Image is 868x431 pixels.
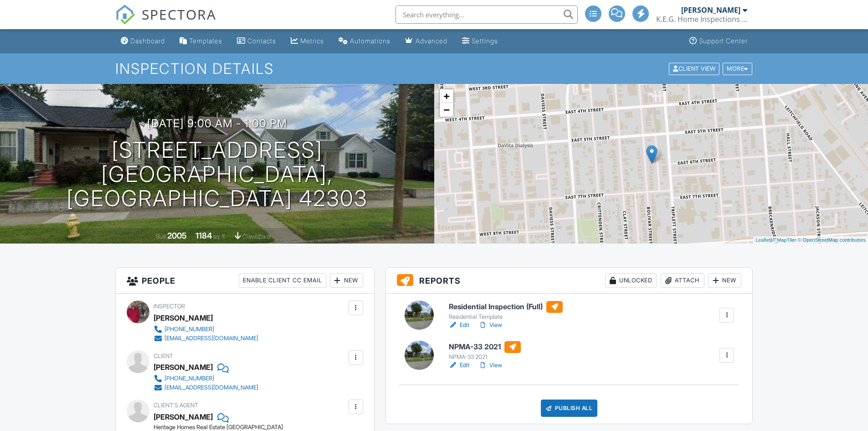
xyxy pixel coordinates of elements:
[154,374,258,383] a: [PHONE_NUMBER]
[242,233,271,240] span: crawlspace
[449,341,521,361] a: NPMA-33 2021 NPMA-33 2021
[164,326,214,333] div: [PHONE_NUMBER]
[156,233,166,240] span: Built
[416,37,447,45] div: Advanced
[330,273,363,288] div: New
[164,335,258,342] div: [EMAIL_ADDRESS][DOMAIN_NAME]
[656,15,747,24] div: K.E.G. Home Inspections LLC
[449,301,563,313] h6: Residential Inspection (Full)
[449,341,521,353] h6: NPMA-33 2021
[605,273,657,288] div: Unlocked
[189,37,222,45] div: Templates
[154,325,258,334] a: [PHONE_NUMBER]
[478,321,502,330] a: View
[195,231,212,240] div: 1184
[154,402,198,409] span: Client's Agent
[350,37,390,45] div: Automations
[458,33,502,50] a: Settings
[300,37,324,45] div: Metrics
[661,273,704,288] div: Attach
[541,400,598,417] div: Publish All
[753,236,868,244] div: |
[233,33,280,50] a: Contacts
[154,410,213,424] a: [PERSON_NAME]
[478,361,502,370] a: View
[115,61,753,77] h1: Inspection Details
[213,233,226,240] span: sq. ft.
[247,37,276,45] div: Contacts
[15,138,420,210] h1: [STREET_ADDRESS] [GEOGRAPHIC_DATA], [GEOGRAPHIC_DATA] 42303
[449,361,469,370] a: Edit
[386,268,753,294] h3: Reports
[130,37,165,45] div: Dashboard
[154,303,185,310] span: Inspector
[449,313,563,321] div: Residential Template
[154,353,173,359] span: Client
[287,33,328,50] a: Metrics
[239,273,326,288] div: Enable Client CC Email
[449,321,469,330] a: Edit
[669,62,719,75] div: Client View
[154,360,213,374] div: [PERSON_NAME]
[699,37,748,45] div: Support Center
[335,33,394,50] a: Automations (Advanced)
[708,273,741,288] div: New
[449,353,521,361] div: NPMA-33 2021
[116,268,374,294] h3: People
[723,62,752,75] div: More
[798,237,866,243] a: © OpenStreetMap contributors
[154,383,258,392] a: [EMAIL_ADDRESS][DOMAIN_NAME]
[401,33,451,50] a: Advanced
[176,33,226,50] a: Templates
[449,301,563,321] a: Residential Inspection (Full) Residential Template
[686,33,751,50] a: Support Center
[395,5,578,24] input: Search everything...
[154,311,213,325] div: [PERSON_NAME]
[668,65,722,72] a: Client View
[164,384,258,391] div: [EMAIL_ADDRESS][DOMAIN_NAME]
[115,12,216,31] a: SPECTORA
[440,89,453,103] a: Zoom in
[154,334,258,343] a: [EMAIL_ADDRESS][DOMAIN_NAME]
[681,5,740,15] div: [PERSON_NAME]
[142,5,216,24] span: SPECTORA
[117,33,169,50] a: Dashboard
[115,5,135,25] img: The Best Home Inspection Software - Spectora
[440,103,453,117] a: Zoom out
[164,375,214,382] div: [PHONE_NUMBER]
[147,117,287,130] h3: [DATE] 9:00 am - 1:00 pm
[772,237,796,243] a: © MapTiler
[167,231,187,240] div: 2005
[472,37,498,45] div: Settings
[755,237,770,243] a: Leaflet
[154,424,311,431] div: Heritage Homes Real Estate [GEOGRAPHIC_DATA]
